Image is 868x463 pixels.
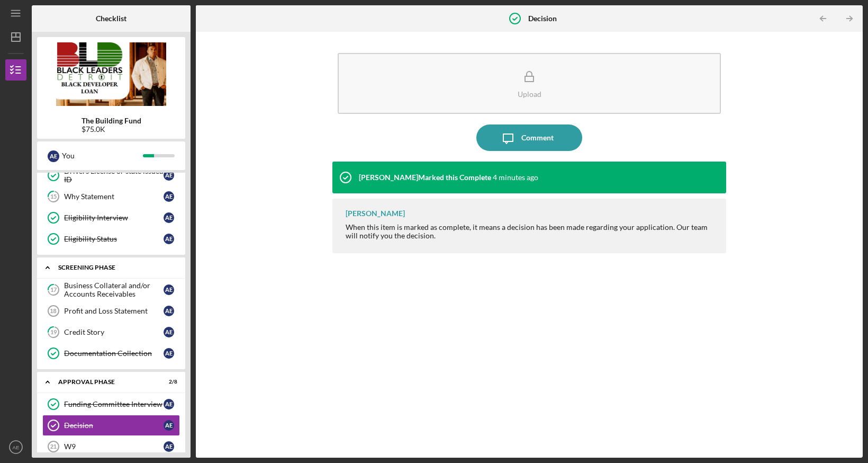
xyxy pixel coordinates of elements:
[50,443,57,450] tspan: 21
[164,420,174,431] div: A E
[42,322,180,343] a: 19Credit StoryAE
[58,379,151,385] div: Approval Phase
[42,436,180,457] a: 21W9AE
[164,234,174,244] div: A E
[164,212,174,223] div: A E
[64,192,164,201] div: Why Statement
[64,442,164,451] div: W9
[164,399,174,409] div: A E
[493,173,538,182] time: 2025-09-25 13:42
[346,209,405,218] div: [PERSON_NAME]
[5,437,26,458] button: AE
[42,228,180,250] a: Eligibility StatusAE
[164,306,174,316] div: A E
[346,223,716,240] div: When this item is marked as complete, it means a decision has been made regarding your applicatio...
[164,284,174,295] div: A E
[164,327,174,337] div: A E
[42,186,180,207] a: 15Why StatementAE
[50,329,57,336] tspan: 19
[64,307,164,315] div: Profit and Loss Statement
[64,400,164,408] div: Funding Committee Interview
[338,53,721,114] button: Upload
[42,279,180,300] a: 17Business Collateral and/or Accounts ReceivablesAE
[64,421,164,430] div: Decision
[50,193,57,200] tspan: 15
[42,343,180,364] a: Documentation CollectionAE
[64,167,164,184] div: Drivers License or state issued ID
[528,14,557,23] b: Decision
[521,124,554,151] div: Comment
[48,150,59,162] div: A E
[37,42,185,106] img: Product logo
[50,308,56,314] tspan: 18
[42,415,180,436] a: DecisionAE
[64,281,164,298] div: Business Collateral and/or Accounts Receivables
[64,328,164,336] div: Credit Story
[96,14,126,23] b: Checklist
[64,349,164,358] div: Documentation Collection
[82,117,141,125] b: The Building Fund
[62,147,143,165] div: You
[164,348,174,359] div: A E
[164,191,174,202] div: A E
[158,379,177,385] div: 2 / 8
[42,394,180,415] a: Funding Committee InterviewAE
[164,170,174,181] div: A E
[518,90,541,98] div: Upload
[13,444,20,450] text: AE
[58,264,172,271] div: Screening Phase
[82,125,141,133] div: $75.0K
[64,213,164,222] div: Eligibility Interview
[476,124,582,151] button: Comment
[42,207,180,228] a: Eligibility InterviewAE
[50,287,57,293] tspan: 17
[359,173,491,182] div: [PERSON_NAME] Marked this Complete
[42,165,180,186] a: Drivers License or state issued IDAE
[42,300,180,322] a: 18Profit and Loss StatementAE
[64,235,164,243] div: Eligibility Status
[164,441,174,452] div: A E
